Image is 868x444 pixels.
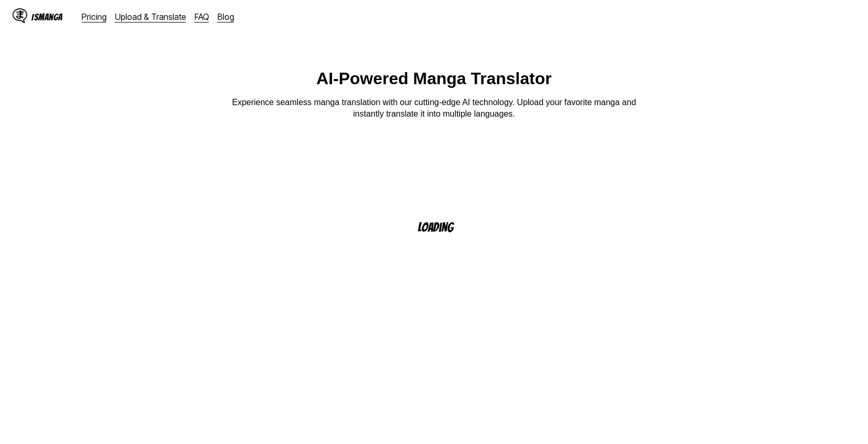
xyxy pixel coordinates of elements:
[218,12,234,22] a: Blog
[82,12,107,22] a: Pricing
[13,8,27,23] img: IsManga Logo
[31,12,63,22] div: IsManga
[115,12,186,22] a: Upload & Translate
[13,8,82,25] a: IsManga LogoIsManga
[418,221,467,234] p: Loading
[316,69,552,88] h1: AI-Powered Manga Translator
[225,97,643,120] p: Experience seamless manga translation with our cutting-edge AI technology. Upload your favorite m...
[195,12,209,22] a: FAQ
